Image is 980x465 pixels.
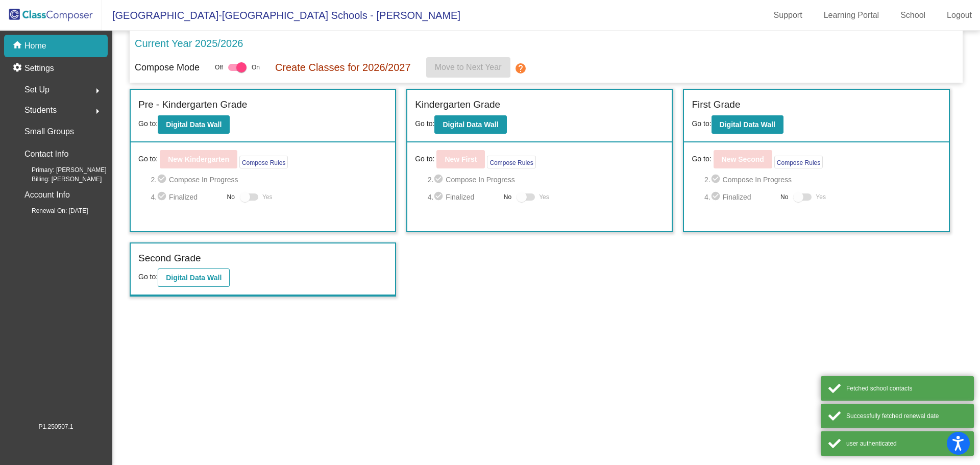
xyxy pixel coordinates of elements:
span: Students [24,103,57,117]
p: Contact Info [24,147,68,161]
button: Compose Rules [239,156,288,168]
button: Digital Data Wall [712,115,783,134]
label: First Grade [692,97,740,112]
b: New First [445,155,477,163]
p: Home [24,40,46,52]
span: 4. Finalized [428,191,499,203]
span: No [780,192,788,202]
span: [GEOGRAPHIC_DATA]-[GEOGRAPHIC_DATA] Schools - [PERSON_NAME] [102,7,460,23]
mat-icon: check_circle [157,174,169,186]
b: Digital Data Wall [166,274,222,282]
span: 2. Compose In Progress [428,174,665,186]
span: Billing: [PERSON_NAME] [15,175,102,184]
a: School [892,7,934,23]
span: Go to: [692,119,711,128]
b: New Second [722,155,764,163]
span: 4. Finalized [151,191,222,203]
a: Learning Portal [816,7,888,23]
div: Successfully fetched renewal date [846,411,966,421]
mat-icon: arrow_right [91,105,104,117]
span: 2. Compose In Progress [704,174,941,186]
button: Move to Next Year [426,57,510,78]
button: Digital Data Wall [158,115,230,134]
b: Digital Data Wall [720,120,775,129]
div: Fetched school contacts [846,384,966,393]
span: No [227,192,235,202]
mat-icon: help [514,62,527,75]
span: Yes [816,191,826,203]
mat-icon: check_circle [433,191,446,203]
mat-icon: check_circle [157,191,169,203]
label: Kindergarten Grade [415,97,500,112]
p: Compose Mode [135,61,200,75]
button: New Second [714,150,772,168]
mat-icon: arrow_right [91,85,104,97]
p: Create Classes for 2026/2027 [275,60,411,75]
button: New Kindergarten [160,150,237,168]
div: user authenticated [846,439,966,448]
span: Primary: [PERSON_NAME] [15,165,107,175]
mat-icon: check_circle [710,191,723,203]
span: Yes [262,191,273,203]
span: Move to Next Year [435,63,502,71]
p: Small Groups [24,125,74,139]
p: Settings [24,62,54,75]
span: 2. Compose In Progress [151,174,387,186]
p: Current Year 2025/2026 [135,36,243,51]
mat-icon: settings [12,62,24,75]
label: Pre - Kindergarten Grade [138,97,247,112]
b: Digital Data Wall [166,120,222,129]
span: Go to: [415,119,434,128]
span: Off [215,63,223,72]
span: On [252,63,260,72]
span: Set Up [24,83,50,97]
span: Yes [539,191,549,203]
b: Digital Data Wall [443,120,498,129]
button: Digital Data Wall [158,268,230,287]
span: Go to: [138,154,158,164]
button: Compose Rules [774,156,823,168]
button: Digital Data Wall [434,115,506,134]
mat-icon: check_circle [710,174,723,186]
mat-icon: check_circle [433,174,446,186]
a: Logout [939,7,980,23]
label: Second Grade [138,251,201,266]
button: New First [436,150,485,168]
span: 4. Finalized [704,191,775,203]
span: Go to: [415,154,434,164]
b: New Kindergarten [168,155,229,163]
span: Go to: [138,119,158,128]
mat-icon: home [12,40,24,52]
span: Renewal On: [DATE] [15,206,88,215]
span: No [504,192,511,202]
button: Compose Rules [487,156,535,168]
a: Support [766,7,811,23]
p: Account Info [24,188,70,202]
span: Go to: [692,154,711,164]
span: Go to: [138,273,158,281]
